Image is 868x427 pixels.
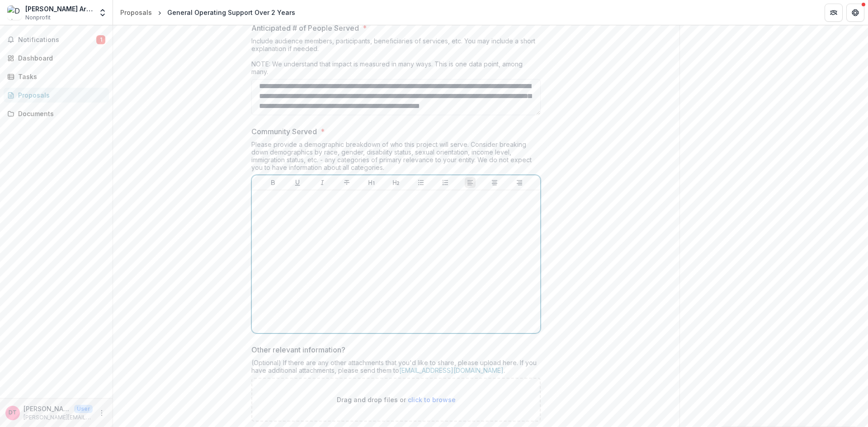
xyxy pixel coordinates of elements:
a: Proposals [117,6,156,19]
button: Get Help [846,4,864,22]
button: Bold [268,177,278,188]
button: More [96,408,107,418]
button: Heading 2 [391,177,401,188]
a: [EMAIL_ADDRESS][DOMAIN_NAME] [399,366,504,374]
a: Dashboard [4,51,109,66]
a: Proposals [4,88,109,103]
p: Other relevant information? [251,344,345,355]
a: Documents [4,106,109,121]
button: Heading 1 [366,177,377,188]
p: [PERSON_NAME] [24,404,71,413]
span: Nonprofit [25,14,51,22]
button: Open entity switcher [96,4,109,22]
div: (Optional) If there are any other attachments that you'd like to share, please upload here. If yo... [251,359,541,378]
button: Notifications1 [4,33,109,47]
button: Partners [825,4,843,22]
button: Bullet List [415,177,426,188]
div: General Operating Support Over 2 Years [167,8,295,17]
div: Tasks [18,72,102,81]
p: Anticipated # of People Served [251,23,359,33]
span: click to browse [408,396,456,404]
div: [PERSON_NAME] Artist Community, Inc. [25,4,93,14]
div: Denise Turner [9,410,17,416]
nav: breadcrumb [117,6,299,19]
button: Align Left [465,177,476,188]
div: Include audience members, participants, beneficiaries of services, etc. You may include a short e... [251,37,541,79]
div: Proposals [120,8,152,17]
button: Align Right [514,177,525,188]
button: Ordered List [440,177,451,188]
div: Proposals [18,90,102,100]
div: Dashboard [18,53,102,63]
div: Documents [18,109,102,118]
button: Strike [341,177,352,188]
p: Community Served [251,126,317,137]
span: 1 [96,35,105,44]
p: User [74,405,93,413]
a: Tasks [4,69,109,84]
p: Drag and drop files or [337,395,456,404]
div: Please provide a demographic breakdown of who this project will serve. Consider breaking down dem... [251,141,541,175]
span: Notifications [18,36,96,44]
p: [PERSON_NAME][EMAIL_ADDRESS][DOMAIN_NAME] [24,413,93,422]
button: Italicize [317,177,328,188]
img: Daisy Wilson Artist Community, Inc. [7,5,22,20]
button: Underline [292,177,303,188]
button: Align Center [489,177,500,188]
